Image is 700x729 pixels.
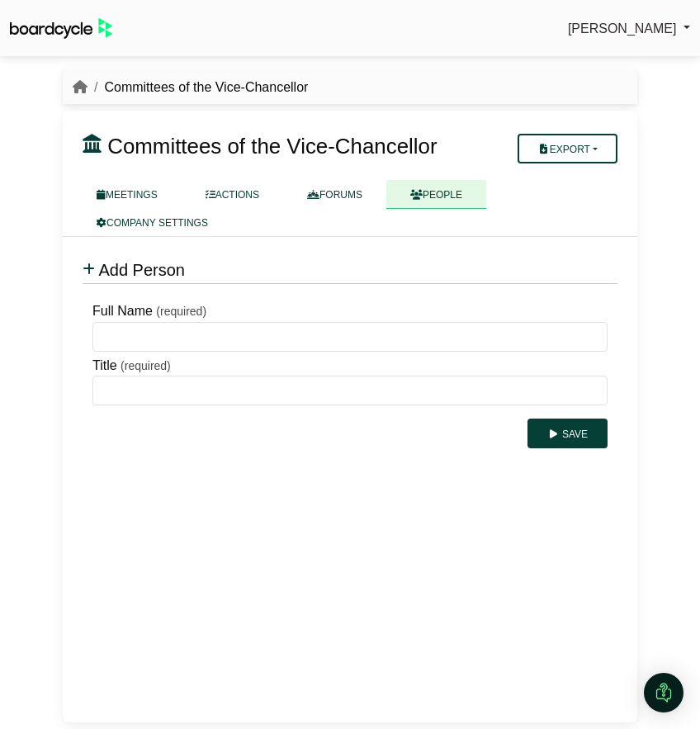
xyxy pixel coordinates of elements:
img: BoardcycleBlackGreen-aaafeed430059cb809a45853b8cf6d952af9d84e6e89e1f1685b34bfd5cb7d64.svg [10,18,112,39]
button: Save [527,419,608,448]
a: COMPANY SETTINGS [73,208,232,237]
span: Committees of the Vice-Chancellor [107,135,437,158]
a: FORUMS [283,180,386,209]
small: (required) [121,359,171,372]
a: PEOPLE [386,180,486,209]
div: Open Intercom Messenger [644,673,683,712]
a: MEETINGS [73,180,182,209]
button: Export [518,134,617,163]
span: [PERSON_NAME] [568,21,677,36]
span: Add Person [98,261,185,279]
a: ACTIONS [182,180,283,209]
label: Full Name [92,301,153,322]
label: Title [92,355,117,376]
li: Committees of the Vice-Chancellor [87,77,308,98]
small: (required) [156,305,206,318]
nav: breadcrumb [73,77,308,98]
a: [PERSON_NAME] [568,18,690,40]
